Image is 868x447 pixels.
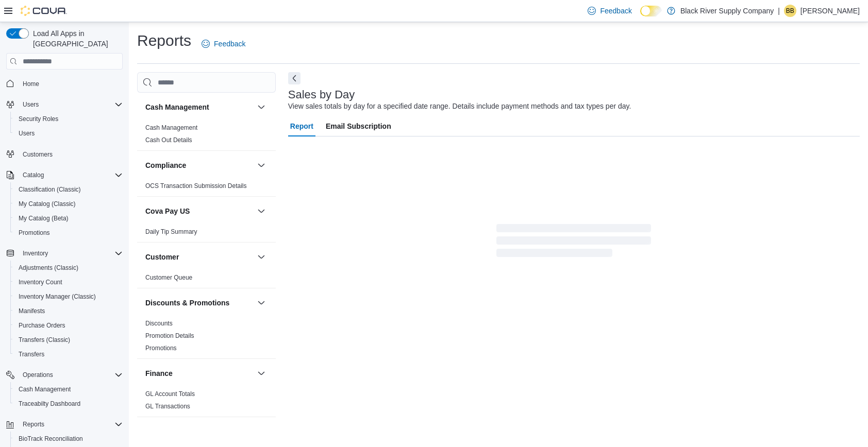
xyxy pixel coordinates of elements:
[23,171,44,179] span: Catalog
[19,229,50,237] span: Promotions
[19,264,78,272] span: Adjustments (Classic)
[145,124,197,132] span: Cash Management
[19,148,123,161] span: Customers
[145,426,178,437] h3: Inventory
[14,127,39,140] a: Users
[255,205,268,217] button: Cova Pay US
[19,350,44,358] span: Transfers
[255,251,268,263] button: Customer
[14,262,123,274] span: Adjustments (Classic)
[10,318,127,333] button: Purchase Orders
[29,28,123,49] span: Load All Apps in [GEOGRAPHIC_DATA]
[14,305,49,317] a: Manifests
[14,334,74,346] a: Transfers (Classic)
[145,426,253,437] button: Inventory
[145,402,190,410] span: GL Transactions
[680,5,774,17] p: Black River Supply Company
[137,122,276,150] div: Cash Management
[137,317,276,358] div: Discounts & Promotions
[19,400,80,408] span: Traceabilty Dashboard
[19,129,35,137] span: Users
[145,298,253,308] button: Discounts & Promotions
[496,226,651,259] span: Loading
[145,206,253,216] button: Cova Pay US
[14,290,100,303] a: Inventory Manager (Classic)
[288,72,301,84] button: Next
[2,76,127,91] button: Home
[14,433,87,445] a: BioTrack Reconciliation
[10,211,127,226] button: My Catalog (Beta)
[786,5,794,17] span: BB
[145,102,253,112] button: Cash Management
[14,262,82,274] a: Adjustments (Classic)
[145,274,192,281] a: Customer Queue
[137,180,276,196] div: Compliance
[14,398,85,410] a: Traceabilty Dashboard
[23,420,44,428] span: Reports
[19,369,57,381] button: Operations
[14,319,123,332] span: Purchase Orders
[255,101,268,113] button: Cash Management
[145,273,192,282] span: Customer Queue
[2,368,127,382] button: Operations
[214,39,245,49] span: Feedback
[145,320,173,327] a: Discounts
[14,348,48,360] a: Transfers
[19,247,123,260] span: Inventory
[19,148,57,161] a: Customers
[255,159,268,171] button: Compliance
[14,383,123,396] span: Cash Management
[2,147,127,162] button: Customers
[137,388,276,417] div: Finance
[145,182,247,190] span: OCS Transaction Submission Details
[14,398,123,410] span: Traceabilty Dashboard
[290,116,313,136] span: Report
[14,383,75,396] a: Cash Management
[2,417,127,432] button: Reports
[145,252,179,262] h3: Customer
[14,212,123,225] span: My Catalog (Beta)
[14,198,123,210] span: My Catalog (Classic)
[14,305,123,317] span: Manifests
[145,368,173,379] h3: Finance
[19,293,96,301] span: Inventory Manager (Classic)
[14,113,123,125] span: Security Roles
[14,227,123,239] span: Promotions
[640,16,641,17] span: Dark Mode
[14,212,73,225] a: My Catalog (Beta)
[14,113,62,125] a: Security Roles
[145,102,209,112] h3: Cash Management
[145,345,177,352] a: Promotions
[255,425,268,438] button: Inventory
[19,214,69,222] span: My Catalog (Beta)
[288,101,631,112] div: View sales totals by day for a specified date range. Details include payment methods and tax type...
[145,332,194,339] a: Promotion Details
[255,297,268,309] button: Discounts & Promotions
[10,126,127,141] button: Users
[2,246,127,261] button: Inventory
[145,160,186,170] h3: Compliance
[326,116,391,136] span: Email Subscription
[19,169,123,181] span: Catalog
[145,390,195,398] span: GL Account Totals
[145,368,253,379] button: Finance
[288,89,355,101] h3: Sales by Day
[14,290,123,303] span: Inventory Manager (Classic)
[145,228,197,235] a: Daily Tip Summary
[145,344,177,352] span: Promotions
[145,298,229,308] h3: Discounts & Promotions
[19,115,58,123] span: Security Roles
[145,252,253,262] button: Customer
[19,418,48,431] button: Reports
[145,160,253,170] button: Compliance
[19,98,43,111] button: Users
[19,336,70,344] span: Transfers (Classic)
[778,5,780,17] p: |
[23,249,48,257] span: Inventory
[145,319,173,328] span: Discounts
[23,80,39,88] span: Home
[23,100,39,109] span: Users
[2,97,127,112] button: Users
[784,5,796,17] div: Brandon Blount
[2,168,127,182] button: Catalog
